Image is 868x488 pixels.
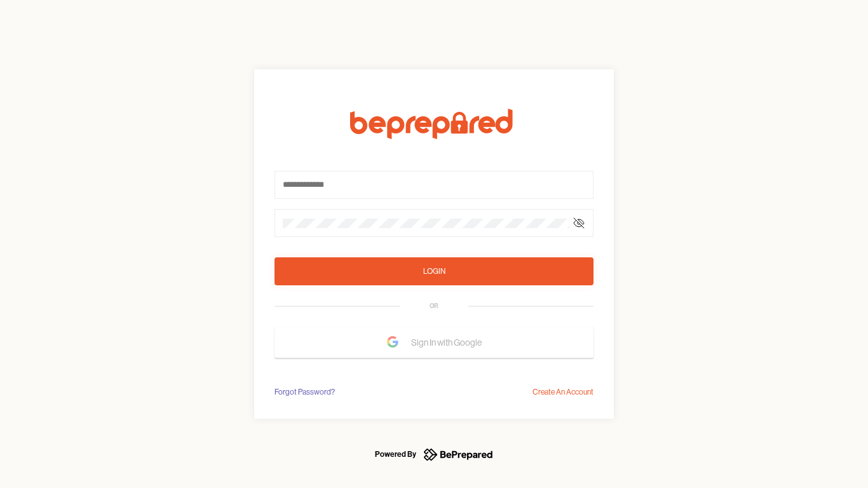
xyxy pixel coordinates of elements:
div: Forgot Password? [275,386,335,398]
button: Sign In with Google [275,327,593,358]
span: Sign In with Google [411,331,488,354]
div: Powered By [375,447,416,462]
button: Login [275,257,593,285]
div: OR [430,301,438,311]
div: Create An Account [532,386,593,398]
div: Login [423,265,445,278]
